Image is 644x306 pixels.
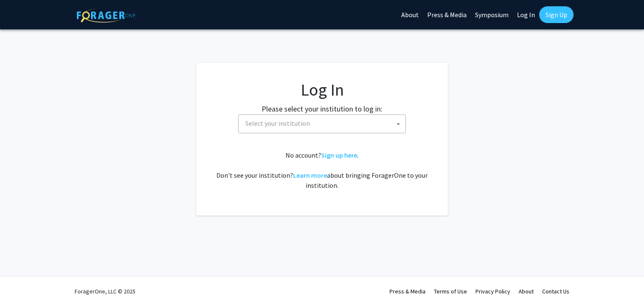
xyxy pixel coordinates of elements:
a: Terms of Use [434,288,467,295]
label: Please select your institution to log in: [262,103,382,114]
a: Press & Media [390,288,426,295]
span: Select your institution [238,114,406,133]
a: Sign Up [539,6,574,23]
h1: Log In [213,80,431,100]
img: ForagerOne Logo [77,8,135,23]
a: About [519,288,534,295]
a: Learn more about bringing ForagerOne to your institution [293,171,327,179]
div: No account? . Don't see your institution? about bringing ForagerOne to your institution. [213,150,431,190]
span: Select your institution [242,115,405,132]
a: Sign up here [321,151,357,159]
span: Select your institution [245,119,310,127]
div: ForagerOne, LLC © 2025 [75,277,135,306]
a: Contact Us [542,288,569,295]
a: Privacy Policy [475,288,510,295]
